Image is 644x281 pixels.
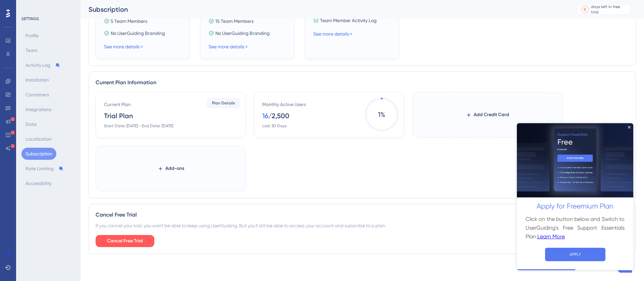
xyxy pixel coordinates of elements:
[2,4,14,16] img: launcher-image-alternative-text
[89,5,560,14] div: Subscription
[215,29,270,37] span: No UserGuiding Branding
[96,222,629,230] div: If you cancel your trial, you won't be able to keep using UserGuiding. But you'll still be able t...
[268,111,289,121] div: / 2,500
[96,211,629,219] div: Cancel Free Trial
[455,109,520,121] button: Add Credit Card
[107,237,143,245] span: Cancel Free Trial
[28,125,89,138] button: APPLY
[21,148,56,160] button: Subscription
[5,78,111,89] h2: Apply for Freemium Plan
[21,133,56,145] button: Localization
[209,44,248,49] a: See more details >
[165,165,184,173] span: Add-ons
[96,79,629,87] div: Current Plan Information
[591,4,628,15] div: days left in free trial
[111,3,114,5] div: Close Preview
[21,74,53,86] button: Installation
[207,98,240,108] button: Plan Details
[147,162,195,175] button: Add-ons
[365,98,398,131] span: 1 %
[21,103,55,115] button: Integrations
[21,118,41,130] button: Data
[21,89,53,101] button: Containers
[21,16,76,21] div: SETTINGS
[20,109,48,118] a: Learn More
[104,44,143,49] a: See more details >
[215,17,254,25] span: 15 Team Members
[320,16,377,25] span: Team Member Activity Log
[21,44,42,56] button: Team
[104,100,131,108] div: Current Plan
[262,123,286,129] div: Last 30 Days
[21,59,64,71] button: Activity Log
[104,111,133,121] div: Trial Plan
[474,111,509,119] span: Add Credit Card
[9,92,108,118] h3: Click on the button below and Switch to UserGuiding's Free Support Essentials Plan.
[111,17,147,25] span: 5 Team Members
[21,177,56,189] button: Accessibility
[21,162,68,175] button: Rate Limiting
[313,31,352,37] a: See more details >
[111,29,165,37] span: No UserGuiding Branding
[21,30,43,42] button: Profile
[262,111,268,121] div: 16
[212,100,235,106] span: Plan Details
[584,7,586,12] div: 0
[96,235,154,247] button: Cancel Free Trial
[104,123,173,129] div: Start Date: [DATE] - End Date: [DATE]
[262,100,306,108] div: Monthly Active Users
